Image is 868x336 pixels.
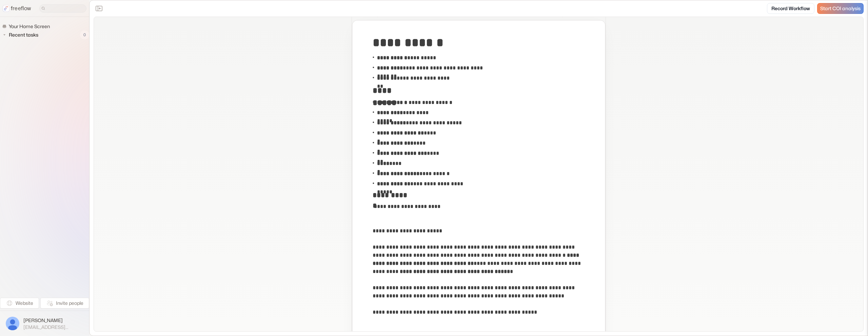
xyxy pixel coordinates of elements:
[6,317,19,330] img: profile
[94,3,104,14] button: Close the sidebar
[7,23,52,30] span: Your Home Screen
[2,22,53,30] a: Your Home Screen
[23,317,83,324] span: [PERSON_NAME]
[11,4,31,13] p: freeflow
[40,298,89,309] button: Invite people
[3,4,31,13] a: freeflow
[2,31,41,39] button: Recent tasks
[23,324,83,330] span: [EMAIL_ADDRESS][DOMAIN_NAME]
[817,3,864,14] a: Start COI analysis
[767,3,814,14] a: Record Workflow
[7,31,40,38] span: Recent tasks
[820,6,861,12] span: Start COI analysis
[4,315,85,332] button: [PERSON_NAME][EMAIL_ADDRESS][DOMAIN_NAME]
[80,30,89,39] span: 0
